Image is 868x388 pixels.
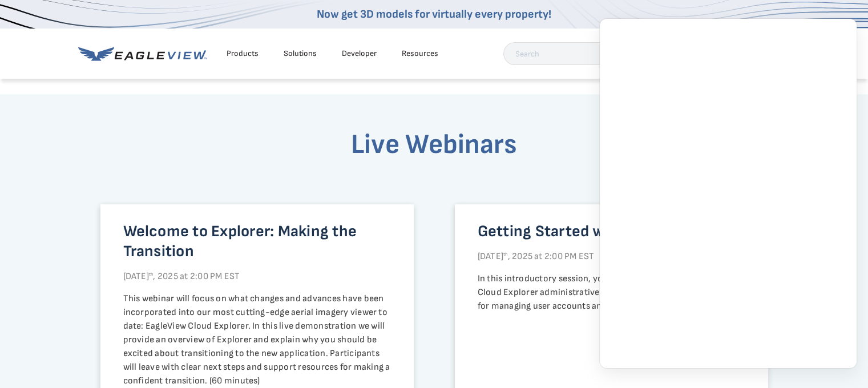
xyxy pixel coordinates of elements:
input: Search [503,42,659,65]
h3: Live Webinars [100,128,768,196]
strong: Welcome to Explorer: Making the Transition [123,222,357,261]
div: Products [227,48,259,59]
a: Now get 3D models for virtually every property! [317,7,551,21]
strong: Getting Started with Explorer Admin [478,222,736,241]
sup: th [503,251,507,256]
div: Resources [402,48,438,59]
p: [DATE] , 2025 at 2:00 PM EST [478,250,745,264]
sup: th [149,271,153,276]
a: Developer [342,48,377,59]
p: In this introductory session, you’ll learn all about the EagleView Cloud Explorer administrative ... [478,272,745,313]
p: [DATE] , 2025 at 2:00 PM EST [123,270,391,284]
div: Solutions [284,48,317,59]
p: This webinar will focus on what changes and advances have been incorporated into our most cutting... [123,292,391,388]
